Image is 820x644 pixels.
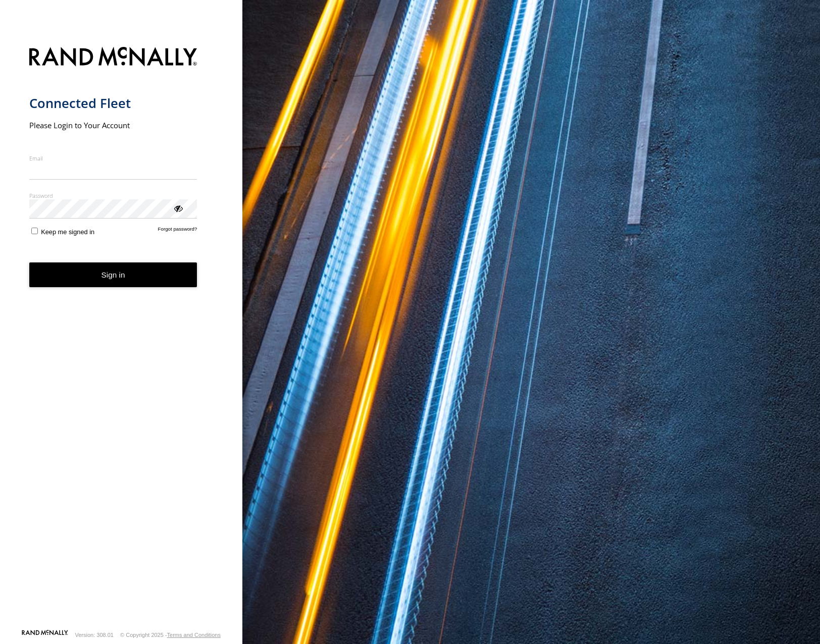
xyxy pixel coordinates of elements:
[29,95,197,112] h1: Connected Fleet
[158,226,197,236] a: Forgot password?
[29,41,214,629] form: main
[120,632,221,638] div: © Copyright 2025 -
[22,630,68,640] a: Visit our Website
[31,228,38,234] input: Keep me signed in
[173,203,183,213] div: ViewPassword
[29,262,197,287] button: Sign in
[29,45,197,71] img: Rand McNally
[29,154,197,162] label: Email
[29,192,197,199] label: Password
[41,228,94,236] span: Keep me signed in
[75,632,114,638] div: Version: 308.01
[29,120,197,130] h2: Please Login to Your Account
[167,632,221,638] a: Terms and Conditions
